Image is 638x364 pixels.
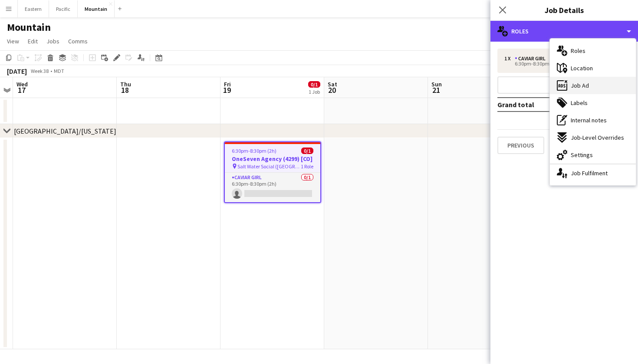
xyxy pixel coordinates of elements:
span: Job-Level Overrides [571,134,624,141]
a: Comms [65,36,91,47]
app-job-card: 6:30pm-8:30pm (2h)0/1OneSeven Agency (4299) [CO] Salt Water Social ([GEOGRAPHIC_DATA], [GEOGRAPHI... [224,141,321,203]
div: 6:30pm-8:30pm (2h) [504,62,615,66]
span: 1 Role [301,163,313,170]
div: Roles [490,21,638,42]
button: Previous [497,137,544,154]
span: Settings [571,151,593,159]
span: Thu [120,80,131,88]
span: Edit [28,37,38,45]
span: View [7,37,19,45]
a: View [3,36,23,47]
div: 1 x [504,56,515,62]
div: MDT [54,68,64,74]
div: [GEOGRAPHIC_DATA]/[US_STATE] [14,127,116,135]
div: [DATE] [7,67,27,75]
span: 19 [223,85,231,95]
span: Fri [224,80,231,88]
div: Job Fulfilment [550,164,636,182]
span: 6:30pm-8:30pm (2h) [232,148,276,154]
button: Mountain [78,0,115,17]
span: Internal notes [571,116,607,124]
span: Roles [571,47,585,55]
span: 17 [15,85,28,95]
h1: Mountain [7,21,51,34]
button: Add role [497,76,631,94]
a: Edit [24,36,41,47]
app-card-role: Caviar Girl0/16:30pm-8:30pm (2h) [225,173,320,202]
span: Comms [68,37,88,45]
td: Grand total [497,98,580,111]
span: Jobs [46,37,59,45]
span: 20 [326,85,337,95]
span: Sat [328,80,337,88]
button: Eastern [18,0,49,17]
a: Jobs [43,36,63,47]
span: Job Ad [571,82,589,89]
span: Salt Water Social ([GEOGRAPHIC_DATA], [GEOGRAPHIC_DATA]) [237,163,301,170]
span: 18 [119,85,131,95]
h3: Job Details [490,4,638,16]
span: Sun [431,80,442,88]
div: 1 Job [309,89,320,95]
span: Week 38 [29,68,50,74]
div: Caviar Girl [515,56,549,62]
button: Pacific [49,0,78,17]
span: Labels [571,99,588,107]
span: 0/1 [301,148,313,154]
span: Location [571,64,593,72]
span: Wed [16,80,28,88]
span: 0/1 [308,81,320,88]
span: 21 [430,85,442,95]
h3: OneSeven Agency (4299) [CO] [225,155,320,163]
